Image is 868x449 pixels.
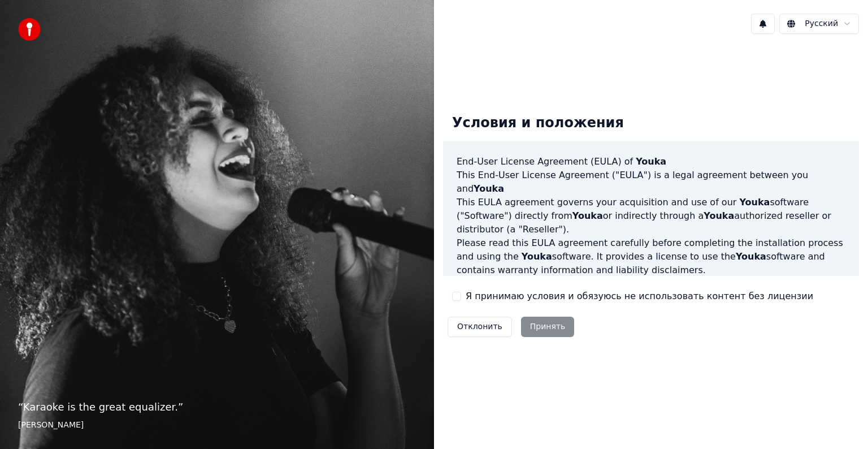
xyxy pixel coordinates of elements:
[457,169,845,196] p: This End-User License Agreement ("EULA") is a legal agreement between you and
[736,251,766,262] span: Youka
[522,251,552,262] span: Youka
[636,156,666,167] span: Youka
[457,196,845,236] p: This EULA agreement governs your acquisition and use of our software ("Software") directly from o...
[739,197,770,208] span: Youka
[457,236,845,277] p: Please read this EULA agreement carefully before completing the installation process and using th...
[18,420,416,431] footer: [PERSON_NAME]
[443,105,633,141] div: Условия и положения
[18,18,41,41] img: youka
[448,317,512,337] button: Отклонить
[466,290,813,303] label: Я принимаю условия и обязуюсь не использовать контент без лицензии
[457,155,845,169] h3: End-User License Agreement (EULA) of
[704,210,734,221] span: Youka
[18,399,416,415] p: “ Karaoke is the great equalizer. ”
[572,210,603,221] span: Youka
[474,183,504,194] span: Youka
